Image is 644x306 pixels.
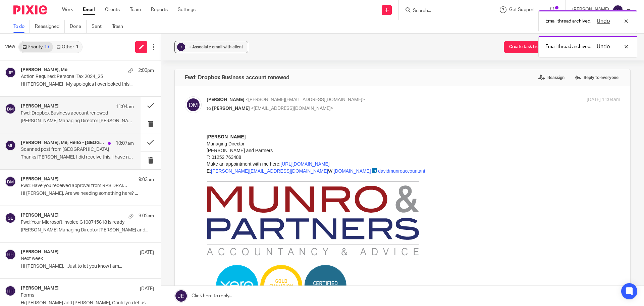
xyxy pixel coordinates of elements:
button: Undo [595,43,612,51]
p: Hi [PERSON_NAME] and [PERSON_NAME], Could you let us... [21,300,154,306]
p: [DATE] [140,249,154,256]
p: 10:07am [116,140,134,147]
h4: [PERSON_NAME] [21,103,59,109]
img: svg%3E [5,176,16,187]
a: Settings [178,6,196,13]
p: Fwd: Your Microsoft invoice G108745618 is ready [21,220,127,225]
p: Thanks [PERSON_NAME], I did receive this. I have not... [21,155,134,160]
span: [PERSON_NAME] [212,106,250,111]
img: svg%3E [5,213,16,223]
p: Scanned post from [GEOGRAPHIC_DATA] [21,147,111,152]
p: Hi [PERSON_NAME] My apologies I overlooked this... [21,82,154,87]
p: Email thread archived. [545,43,591,50]
a: Work [62,6,73,13]
img: Pixie [13,5,47,14]
img: svg%3E [5,103,16,114]
a: Sent [92,20,107,33]
span: + Associate email with client [189,45,243,49]
h4: [PERSON_NAME] [21,213,59,218]
button: ? + Associate email with client [174,41,248,53]
h4: [PERSON_NAME] [21,286,59,291]
p: Hi [PERSON_NAME], Just to let you know I am... [21,264,154,269]
p: 9:02am [139,213,154,219]
a: To do [13,20,30,33]
h4: [PERSON_NAME], Me [21,67,67,73]
a: Trash [112,20,128,33]
a: Team [130,6,141,13]
a: Reassigned [35,20,65,33]
img: svg%3E [5,140,16,151]
button: Undo [595,17,612,25]
h4: [PERSON_NAME] [21,249,59,255]
span: <[EMAIL_ADDRESS][DOMAIN_NAME]> [251,106,333,111]
p: [DATE] 11:04am [587,96,620,103]
p: Action Required: Personal Tax 2024_25 [21,74,127,80]
a: Done [70,20,87,33]
a: Reports [151,6,168,13]
span: <[PERSON_NAME][EMAIL_ADDRESS][DOMAIN_NAME]> [246,97,365,102]
p: 9:03am [139,176,154,183]
p: 11:04am [116,103,134,110]
img: svg%3E [185,96,202,113]
a: davidmunroaccountant [171,42,218,47]
p: Next week [21,256,127,262]
p: Email thread archived. [545,18,591,25]
img: svg%3E [5,67,16,78]
a: Other1 [53,42,82,52]
p: Fwd: Dropbox Business account renewed [21,111,111,116]
p: [PERSON_NAME] Managing Director [PERSON_NAME] and... [21,227,154,233]
img: svg%3E [5,249,16,260]
a: [URL][DOMAIN_NAME] [74,35,123,40]
h4: [PERSON_NAME], Me, Hello - [GEOGRAPHIC_DATA] [21,140,105,146]
div: 1 [76,45,78,49]
p: Forms [21,293,127,298]
label: Reassign [537,73,566,83]
img: svg%3E [612,5,623,15]
span: to [207,106,211,111]
p: Hi [PERSON_NAME], Are we needing something here? ... [21,191,154,196]
a: Email [83,6,95,13]
h4: Fwd: Dropbox Business account renewed [185,74,289,81]
span: View [5,43,15,50]
a: [PERSON_NAME][EMAIL_ADDRESS][DOMAIN_NAME] [4,42,121,47]
img: svg%3E [5,286,16,296]
p: 2:00pm [138,67,154,74]
div: 17 [44,45,50,49]
div: ? [177,43,185,51]
img: 5ba0d0cb3866e5247cecfcbd9ba3805b.png [165,41,170,46]
p: [PERSON_NAME] Managing Director [PERSON_NAME] and... [21,118,134,124]
h4: [PERSON_NAME] [21,176,59,182]
p: [DATE] [140,286,154,292]
a: [DOMAIN_NAME] [127,42,164,47]
span: [PERSON_NAME] [207,97,245,102]
label: Reply to everyone [573,73,620,83]
p: Fwd: Have you received approval from RPS DRAINAGE SERVICES LIMITED? [21,183,127,189]
a: Priority17 [19,42,53,52]
a: Clients [105,6,120,13]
